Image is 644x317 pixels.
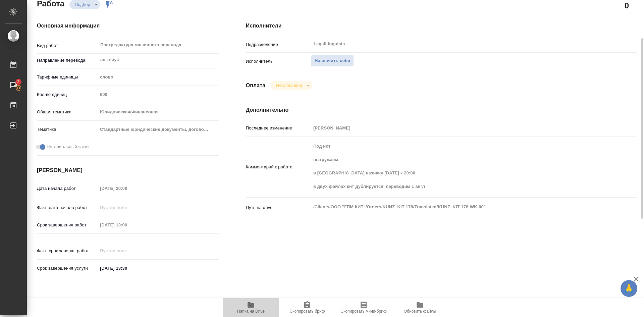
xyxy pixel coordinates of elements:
p: Вид работ [37,42,98,49]
span: Скопировать мини-бриф [340,309,386,314]
span: Скопировать бриф [289,309,325,314]
input: Пустое поле [98,246,156,256]
input: Пустое поле [98,220,156,230]
button: 🙏 [621,280,637,297]
p: Комментарий к работе [246,164,311,170]
p: Исполнитель [246,58,311,65]
p: Срок завершения услуги [37,265,98,272]
p: Путь на drive [246,204,311,211]
textarea: Под нот выгружаем в [GEOGRAPHIC_DATA] назначу [DATE] к 20:00 в двух файлах кит дублируется, перев... [311,141,604,192]
p: Последнее изменение [246,125,311,131]
h4: Оплата [246,82,266,90]
button: Подбор [73,2,92,7]
div: Стандартные юридические документы, договоры, уставы [98,124,219,135]
input: ✎ Введи что-нибудь [98,263,156,273]
input: Пустое поле [311,123,604,133]
button: Скопировать мини-бриф [335,298,392,317]
p: Факт. дата начала работ [37,204,98,211]
button: Скопировать бриф [279,298,335,317]
p: Тарифные единицы [37,74,98,81]
span: 2 [13,78,23,85]
span: Обновить файлы [404,309,436,314]
button: Обновить файлы [392,298,448,317]
div: слово [98,71,219,83]
span: 🙏 [623,281,635,296]
p: Подразделение [246,41,311,48]
p: Факт. срок заверш. работ [37,248,98,254]
input: Пустое поле [98,90,219,99]
div: Подбор [271,81,312,90]
h4: Исполнители [246,22,637,30]
h2: Заказ [37,298,59,308]
p: Срок завершения работ [37,222,98,228]
span: Папка на Drive [237,309,265,314]
span: Нотариальный заказ [47,144,89,150]
button: Не оплачена [274,83,304,88]
h4: [PERSON_NAME] [37,166,219,174]
button: Папка на Drive [223,298,279,317]
p: Направление перевода [37,57,98,64]
div: Юридическая/Финансовая [98,106,219,118]
input: Пустое поле [98,183,156,193]
textarea: /Clients/ООО "ГПМ КИТ"/Orders/KUNZ_KIT-178/Translated/KUNZ_KIT-178-WK-001 [311,201,604,213]
h4: Дополнительно [246,106,637,114]
p: Кол-во единиц [37,91,98,98]
input: Пустое поле [98,203,156,212]
h4: Основная информация [37,22,219,30]
a: 2 [2,77,25,94]
p: Дата начала работ [37,185,98,192]
span: Назначить себя [315,57,350,65]
button: Назначить себя [311,55,354,67]
p: Общая тематика [37,109,98,115]
p: Тематика [37,126,98,133]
